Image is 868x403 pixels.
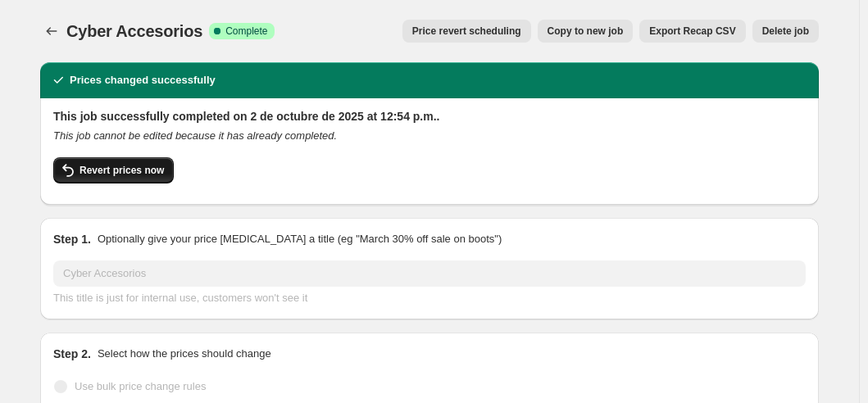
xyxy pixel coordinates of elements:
button: Price revert scheduling [402,20,531,43]
h2: Step 2. [53,346,91,362]
span: Complete [225,25,267,38]
span: Price revert scheduling [412,25,521,38]
span: Cyber Accesorios [66,22,202,40]
h2: Step 1. [53,231,91,247]
span: This title is just for internal use, customers won't see it [53,292,307,304]
p: Optionally give your price [MEDICAL_DATA] a title (eg "March 30% off sale on boots") [98,231,502,247]
h2: This job successfully completed on 2 de octubre de 2025 at 12:54 p.m.. [53,108,806,125]
span: Revert prices now [80,164,164,177]
button: Revert prices now [53,157,174,183]
i: This job cannot be edited because it has already completed. [53,129,337,142]
span: Export Recap CSV [649,25,735,38]
span: Use bulk price change rules [75,380,206,392]
span: Delete job [762,25,809,38]
button: Export Recap CSV [639,20,745,43]
button: Delete job [752,20,819,43]
span: Copy to new job [548,25,624,38]
h2: Prices changed successfully [70,72,216,88]
input: 30% off holiday sale [53,260,806,287]
button: Price change jobs [40,20,63,43]
button: Copy to new job [538,20,634,43]
p: Select how the prices should change [98,346,271,362]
